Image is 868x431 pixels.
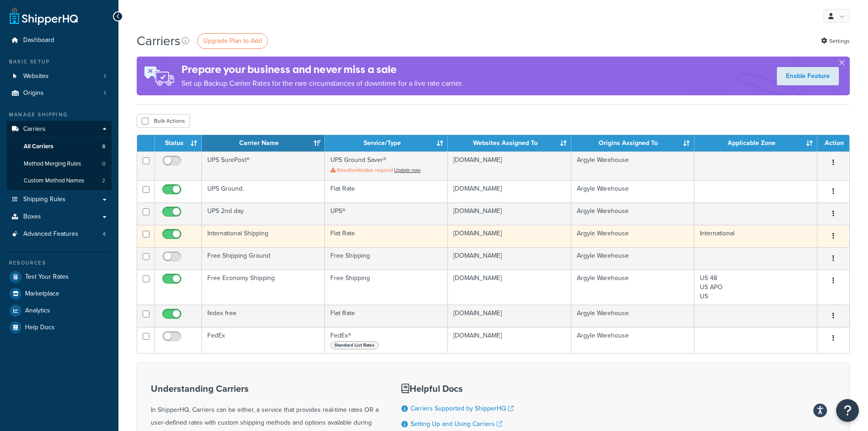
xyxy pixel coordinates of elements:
[571,327,694,353] td: Argyle Warehouse
[325,225,448,247] td: Flat Rate
[202,225,325,247] td: International Shipping
[7,208,112,225] a: Boxes
[23,73,49,80] span: Websites
[23,36,54,44] span: Dashboard
[325,151,448,180] td: UPS Ground Saver®
[7,286,112,302] a: Marketplace
[137,57,181,95] img: ad-rules-rateshop-fe6ec290ccb7230408bd80ed9643f0289d75e0ffd9eb532fc0e269fcd187b520.png
[394,166,421,174] a: Update now
[202,135,325,151] th: Carrier Name: activate to sort column ascending
[571,151,694,180] td: Argyle Warehouse
[325,305,448,327] td: Flat Rate
[325,270,448,305] td: Free Shipping
[7,111,112,119] div: Manage Shipping
[448,180,571,203] td: [DOMAIN_NAME]
[7,138,112,155] li: All Carriers
[7,269,112,285] a: Test Your Rates
[448,247,571,270] td: [DOMAIN_NAME]
[7,302,112,319] li: Analytics
[448,327,571,353] td: [DOMAIN_NAME]
[694,270,817,305] td: US 48 US APO US
[155,135,202,151] th: Status: activate to sort column ascending
[102,177,105,185] span: 2
[448,151,571,180] td: [DOMAIN_NAME]
[25,324,55,332] span: Help Docs
[202,270,325,305] td: Free Economy Shipping
[448,203,571,225] td: [DOMAIN_NAME]
[25,307,50,315] span: Analytics
[24,160,81,168] span: Method Merging Rules
[571,247,694,270] td: Argyle Warehouse
[448,225,571,247] td: [DOMAIN_NAME]
[821,35,850,47] a: Settings
[25,290,59,298] span: Marketplace
[151,384,379,394] h3: Understanding Carriers
[817,135,849,151] th: Action
[325,203,448,225] td: UPS®
[571,270,694,305] td: Argyle Warehouse
[7,259,112,267] div: Resources
[202,203,325,225] td: UPS 2nd day
[777,67,839,85] a: Enable Feature
[137,32,180,50] h1: Carriers
[448,135,571,151] th: Websites Assigned To: activate to sort column ascending
[181,77,463,90] p: Set up Backup Carrier Rates for the rare circumstances of downtime for a live rate carrier.
[7,68,112,85] a: Websites 1
[7,121,112,190] li: Carriers
[202,327,325,353] td: FedEx
[137,114,190,128] button: Bulk Actions
[7,319,112,336] a: Help Docs
[23,196,66,203] span: Shipping Rules
[7,156,112,172] li: Method Merging Rules
[10,7,78,25] a: ShipperHQ Home
[571,225,694,247] td: Argyle Warehouse
[25,273,69,281] span: Test Your Rates
[197,33,268,49] a: Upgrade Plan to Add
[7,138,112,155] a: All Carriers 8
[203,36,262,46] span: Upgrade Plan to Add
[23,125,46,133] span: Carriers
[24,177,84,185] span: Custom Method Names
[325,135,448,151] th: Service/Type: activate to sort column ascending
[411,419,502,429] a: Setting Up and Using Carriers
[411,404,514,413] a: Carriers Supported by ShipperHQ
[202,151,325,180] td: UPS SurePost®
[7,85,112,102] li: Origins
[7,68,112,85] li: Websites
[104,89,106,97] span: 1
[23,89,44,97] span: Origins
[448,270,571,305] td: [DOMAIN_NAME]
[7,121,112,138] a: Carriers
[103,230,106,238] span: 4
[23,213,41,221] span: Boxes
[571,180,694,203] td: Argyle Warehouse
[694,225,817,247] td: International
[7,172,112,189] a: Custom Method Names 2
[104,73,106,80] span: 1
[325,180,448,203] td: Flat Rate
[7,156,112,172] a: Method Merging Rules 0
[694,135,817,151] th: Applicable Zone: activate to sort column ascending
[448,305,571,327] td: [DOMAIN_NAME]
[23,230,78,238] span: Advanced Features
[325,247,448,270] td: Free Shipping
[7,32,112,49] a: Dashboard
[102,160,105,168] span: 0
[571,305,694,327] td: Argyle Warehouse
[325,327,448,353] td: FedEx®
[571,135,694,151] th: Origins Assigned To: activate to sort column ascending
[102,143,105,151] span: 8
[337,166,393,174] span: Reauthentication required
[7,191,112,208] a: Shipping Rules
[7,58,112,66] div: Basic Setup
[7,172,112,189] li: Custom Method Names
[7,226,112,243] li: Advanced Features
[181,62,463,77] h4: Prepare your business and never miss a sale
[836,399,859,422] button: Open Resource Center
[571,203,694,225] td: Argyle Warehouse
[24,143,53,151] span: All Carriers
